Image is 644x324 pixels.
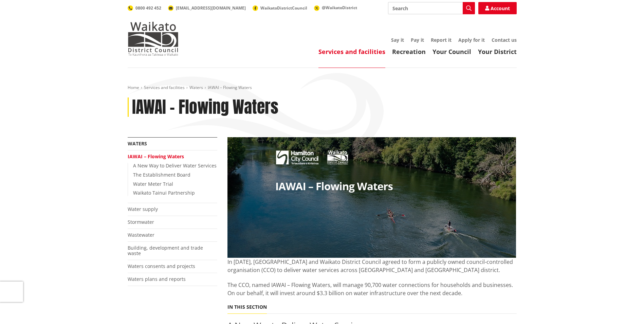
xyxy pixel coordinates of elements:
[132,97,278,117] h1: IAWAI – Flowing Waters
[227,258,517,274] p: In [DATE], [GEOGRAPHIC_DATA] and Waikato District Council agreed to form a publicly owned council...
[128,276,186,282] a: Waters plans and reports
[227,304,267,310] h5: In this section
[128,245,203,257] a: Building, development and trade waste
[478,48,517,56] a: Your District
[458,37,485,43] a: Apply for it
[392,48,426,56] a: Recreation
[133,172,190,178] a: The Establishment Board
[128,232,154,238] a: Wastewater
[478,2,517,14] a: Account
[128,5,161,11] a: 0800 492 452
[433,48,471,56] a: Your Council
[176,5,246,11] span: [EMAIL_ADDRESS][DOMAIN_NAME]
[322,5,357,11] span: @WaikatoDistrict
[133,181,173,187] a: Water Meter Trial
[128,153,184,160] a: IAWAI – Flowing Waters
[128,263,195,269] a: Waters consents and projects
[168,5,246,11] a: [EMAIL_ADDRESS][DOMAIN_NAME]
[128,22,179,56] img: Waikato District Council - Te Kaunihera aa Takiwaa o Waikato
[314,5,357,11] a: @WaikatoDistrict
[133,190,195,196] a: Waikato Tainui Partnership
[135,5,161,11] span: 0800 492 452
[189,85,203,90] a: Waters
[227,137,516,258] img: 27080 HCC Website Banner V10
[227,281,517,297] p: The CCO, named IAWAI – Flowing Waters, will manage 90,700 water connections for households and bu...
[128,206,158,212] a: Water supply
[260,5,307,11] span: WaikatoDistrictCouncil
[128,219,154,225] a: Stormwater
[318,48,385,56] a: Services and facilities
[391,37,404,43] a: Say it
[208,85,252,90] span: IAWAI – Flowing Waters
[128,140,147,147] a: Waters
[431,37,452,43] a: Report it
[128,85,517,91] nav: breadcrumb
[411,37,424,43] a: Pay it
[133,162,217,169] a: A New Way to Deliver Water Services
[253,5,307,11] a: WaikatoDistrictCouncil
[492,37,517,43] a: Contact us
[388,2,475,14] input: Search input
[128,85,139,90] a: Home
[144,85,185,90] a: Services and facilities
